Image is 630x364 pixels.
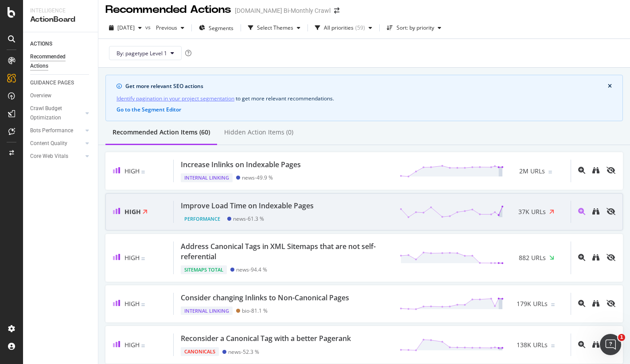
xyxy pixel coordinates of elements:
[592,300,599,307] div: binoculars
[355,25,365,31] div: ( 59 )
[592,341,599,348] div: binoculars
[30,39,92,49] a: ACTIONS
[383,21,445,35] button: Sort: by priority
[592,208,599,215] div: binoculars
[152,21,188,35] button: Previous
[257,25,293,31] div: Select Themes
[551,303,555,306] img: Equal
[30,126,73,135] div: Bots Performance
[105,21,145,35] button: [DATE]
[30,39,52,49] div: ACTIONS
[324,25,354,31] div: All priorities
[124,253,140,262] span: High
[124,167,140,175] span: High
[518,207,546,216] span: 37K URLs
[607,300,615,307] div: eye-slash
[30,78,74,88] div: GUIDANCE PAGES
[124,299,140,308] span: High
[117,94,612,103] div: to get more relevant recommendations .
[141,171,145,173] img: Equal
[517,299,548,308] span: 179K URLs
[181,333,351,344] div: Reconsider a Canonical Tag with a better Pagerank
[334,8,339,14] div: arrow-right-arrow-left
[245,21,304,35] button: Select Themes
[109,46,182,60] button: By: pagetype Level 1
[105,2,231,17] div: Recommended Actions
[606,81,614,91] button: close banner
[30,15,91,25] div: ActionBoard
[235,6,331,15] div: [DOMAIN_NAME] Bi-Monthly Crawl
[607,167,615,174] div: eye-slash
[30,126,83,135] a: Bots Performance
[30,152,68,161] div: Core Web Vitals
[117,50,167,57] span: By: pagetype Level 1
[30,52,92,71] a: Recommended Actions
[233,215,264,222] div: news - 61.3 %
[224,128,293,137] div: Hidden Action Items (0)
[592,167,599,174] div: binoculars
[181,160,301,170] div: Increase Inlinks on Indexable Pages
[181,265,227,274] div: Sitemaps Total
[242,307,268,314] div: bio - 81.1 %
[551,345,555,347] img: Equal
[578,254,585,261] div: magnifying-glass-plus
[600,334,621,355] iframe: Intercom live chat
[30,104,83,123] a: Crawl Budget Optimization
[113,128,210,137] div: Recommended Action Items (60)
[181,307,233,315] div: Internal Linking
[519,253,546,262] span: 882 URLs
[181,201,314,211] div: Improve Load Time on Indexable Pages
[117,94,234,103] a: Identify pagination in your project segmentation
[228,349,259,355] div: news - 52.3 %
[578,341,585,348] div: magnifying-glass-plus
[181,173,233,182] div: Internal Linking
[592,300,599,308] a: binoculars
[30,52,83,71] div: Recommended Actions
[181,347,219,356] div: Canonicals
[607,208,615,215] div: eye-slash
[242,174,273,181] div: news - 49.9 %
[592,167,599,175] a: binoculars
[30,139,67,148] div: Content Quality
[145,23,152,31] span: vs
[30,7,91,15] div: Intelligence
[181,241,389,262] div: Address Canonical Tags in XML Sitemaps that are not self-referential
[117,24,135,31] span: 2025 Sep. 10th
[124,341,140,349] span: High
[195,21,237,35] button: Segments
[30,152,83,161] a: Core Web Vitals
[397,25,434,31] div: Sort: by priority
[592,254,599,262] a: binoculars
[578,167,585,174] div: magnifying-glass-plus
[618,334,625,341] span: 1
[607,254,615,261] div: eye-slash
[548,171,552,173] img: Equal
[117,107,181,113] button: Go to the Segment Editor
[236,266,267,273] div: news - 94.4 %
[519,167,545,176] span: 2M URLs
[592,341,599,349] a: binoculars
[141,345,145,347] img: Equal
[578,300,585,307] div: magnifying-glass-plus
[181,293,349,303] div: Consider changing Inlinks to Non-Canonical Pages
[517,341,548,349] span: 138K URLs
[592,254,599,261] div: binoculars
[124,207,141,216] span: High
[578,208,585,215] div: magnifying-glass-plus
[141,257,145,260] img: Equal
[30,139,83,148] a: Content Quality
[141,303,145,306] img: Equal
[30,91,92,100] a: Overview
[209,24,233,32] span: Segments
[30,91,51,100] div: Overview
[181,215,224,223] div: Performance
[30,78,92,88] a: GUIDANCE PAGES
[125,82,608,90] div: Get more relevant SEO actions
[152,24,177,31] span: Previous
[105,75,623,121] div: info banner
[311,21,376,35] button: All priorities(59)
[30,104,77,123] div: Crawl Budget Optimization
[592,208,599,216] a: binoculars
